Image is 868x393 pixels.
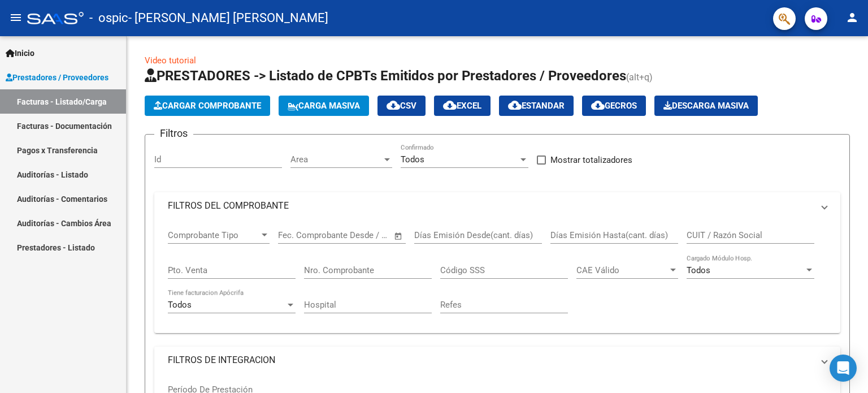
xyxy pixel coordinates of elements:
span: Gecros [591,101,637,111]
h3: Filtros [154,126,193,141]
span: CSV [387,101,416,111]
mat-panel-title: FILTROS DE INTEGRACION [168,354,813,366]
span: Cargar Comprobante [154,101,261,111]
button: Estandar [499,96,574,116]
span: Carga Masiva [288,101,360,111]
span: EXCEL [443,101,481,111]
span: CAE Válido [576,265,668,275]
div: FILTROS DEL COMPROBANTE [154,219,840,333]
span: Comprobante Tipo [168,230,259,240]
app-download-masive: Descarga masiva de comprobantes (adjuntos) [654,96,758,116]
mat-icon: person [845,11,859,24]
button: EXCEL [434,96,491,116]
mat-panel-title: FILTROS DEL COMPROBANTE [168,200,813,212]
mat-expansion-panel-header: FILTROS DE INTEGRACION [154,347,840,374]
button: CSV [377,96,426,116]
span: - [PERSON_NAME] [PERSON_NAME] [128,6,328,31]
mat-icon: cloud_download [591,98,605,112]
span: Area [290,154,382,165]
span: Todos [401,154,424,165]
mat-icon: cloud_download [508,98,522,112]
button: Open calendar [392,230,405,243]
button: Gecros [582,96,646,116]
span: Mostrar totalizadores [550,153,632,167]
button: Descarga Masiva [654,96,758,116]
span: Estandar [508,101,565,111]
span: Inicio [6,47,34,59]
button: Carga Masiva [279,96,369,116]
div: Open Intercom Messenger [830,355,857,382]
span: PRESTADORES -> Listado de CPBTs Emitidos por Prestadores / Proveedores [145,68,626,84]
a: Video tutorial [145,55,196,66]
span: Todos [168,300,192,310]
span: - ospic [89,6,128,31]
mat-icon: cloud_download [387,98,400,112]
span: Todos [687,265,710,275]
span: Prestadores / Proveedores [6,71,108,84]
mat-expansion-panel-header: FILTROS DEL COMPROBANTE [154,192,840,219]
mat-icon: menu [9,11,23,24]
input: Fecha inicio [278,230,324,240]
mat-icon: cloud_download [443,98,457,112]
button: Cargar Comprobante [145,96,270,116]
span: Descarga Masiva [663,101,749,111]
input: Fecha fin [334,230,389,240]
span: (alt+q) [626,72,653,83]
